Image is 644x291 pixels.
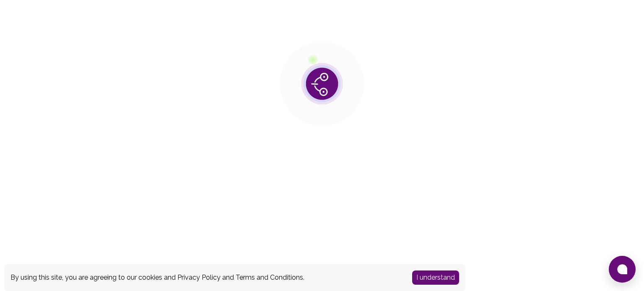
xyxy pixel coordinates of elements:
[236,273,303,281] a: Terms and Conditions
[280,42,364,126] img: public
[412,270,459,285] button: Accept cookies
[177,273,221,281] a: Privacy Policy
[609,256,636,283] button: Open chat window
[10,273,400,283] div: By using this site, you are agreeing to our cookies and and .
